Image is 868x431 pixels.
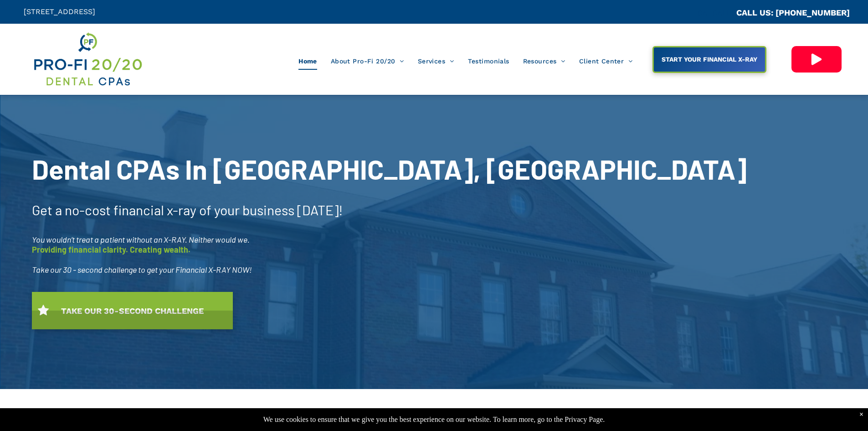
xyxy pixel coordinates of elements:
[199,202,343,218] span: of your business [DATE]!
[32,202,62,218] span: Get a
[65,202,196,218] span: no-cost financial x-ray
[572,52,640,70] a: Client Center
[32,31,143,88] img: Get Dental CPA Consulting, Bookkeeping, & Bank Loans
[32,265,252,275] span: Take our 30 - second challenge to get your Financial X-RAY NOW!
[58,301,207,320] span: TAKE OUR 30-SECOND CHALLENGE
[32,244,190,254] span: Providing financial clarity. Creating wealth.
[698,9,736,17] span: CA::CALLC
[736,8,850,17] a: CALL US: [PHONE_NUMBER]
[32,292,233,329] a: TAKE OUR 30-SECOND CHALLENGE
[32,234,250,244] span: You wouldn’t treat a patient without an X-RAY. Neither would we.
[516,52,572,70] a: Resources
[32,152,747,185] span: Dental CPAs In [GEOGRAPHIC_DATA], [GEOGRAPHIC_DATA]
[292,52,324,70] a: Home
[24,7,95,16] span: [STREET_ADDRESS]
[859,410,863,419] div: Dismiss notification
[461,52,516,70] a: Testimonials
[658,51,760,68] span: START YOUR FINANCIAL X-RAY
[324,52,411,70] a: About Pro-Fi 20/20
[652,46,766,73] a: START YOUR FINANCIAL X-RAY
[411,52,461,70] a: Services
